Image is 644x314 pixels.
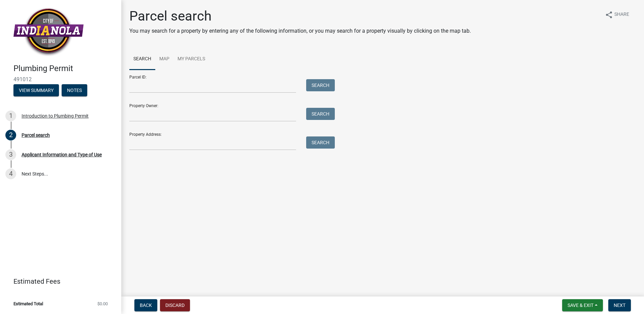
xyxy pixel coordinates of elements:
[562,299,603,311] button: Save & Exit
[605,11,613,19] i: share
[13,84,59,96] button: View Summary
[5,168,16,179] div: 4
[129,8,471,24] h1: Parcel search
[97,302,108,306] span: $0.00
[13,76,108,83] span: 491012
[13,7,84,57] img: City of Indianola, Iowa
[568,303,593,308] span: Save & Exit
[13,88,59,93] wm-modal-confirm: Summary
[62,84,87,96] button: Notes
[306,136,335,149] button: Search
[5,149,16,160] div: 3
[13,302,43,306] span: Estimated Total
[134,299,157,311] button: Back
[62,88,87,93] wm-modal-confirm: Notes
[5,111,16,121] div: 1
[160,299,190,311] button: Discard
[129,49,155,70] a: Search
[600,8,635,21] button: shareShare
[5,275,110,288] a: Estimated Fees
[614,303,625,308] span: Next
[306,79,335,91] button: Search
[173,49,209,70] a: My Parcels
[155,49,173,70] a: Map
[22,133,50,137] div: Parcel search
[129,27,471,35] p: You may search for a property by entering any of the following information, or you may search for...
[13,64,116,73] h4: Plumbing Permit
[22,114,89,118] div: Introduction to Plumbing Permit
[306,108,335,120] button: Search
[5,130,16,140] div: 2
[614,11,629,19] span: Share
[22,152,102,157] div: Applicant Information and Type of Use
[608,299,631,311] button: Next
[140,303,152,308] span: Back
